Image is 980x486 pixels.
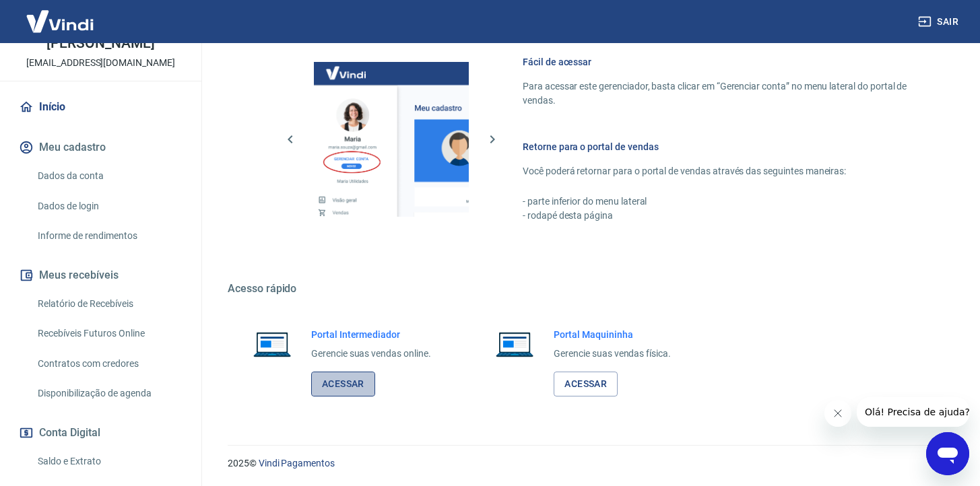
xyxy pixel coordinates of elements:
h5: Acesso rápido [228,282,948,296]
img: Imagem de um notebook aberto [244,328,300,360]
a: Início [16,92,185,122]
span: Olá! Precisa de ajuda? [8,9,113,20]
h6: Portal Maquininha [554,328,671,341]
p: Gerencie suas vendas online. [311,347,431,361]
button: Meu cadastro [16,133,185,162]
p: Gerencie suas vendas física. [554,347,671,361]
iframe: Fechar mensagem [824,400,851,427]
img: Imagem da dashboard mostrando o botão de gerenciar conta na sidebar no lado esquerdo [314,62,469,217]
a: Acessar [554,372,618,396]
button: Conta Digital [16,418,185,448]
p: Para acessar este gerenciador, basta clicar em “Gerenciar conta” no menu lateral do portal de ven... [523,79,915,108]
p: - rodapé desta página [523,209,915,223]
button: Meus recebíveis [16,261,185,290]
h6: Portal Intermediador [311,328,431,341]
a: Acessar [311,372,375,396]
p: [EMAIL_ADDRESS][DOMAIN_NAME] [26,56,175,70]
h6: Retorne para o portal de vendas [523,140,915,153]
img: Vindi [16,1,104,42]
a: Dados de login [32,193,185,220]
p: 2025 © [228,456,948,471]
a: Contratos com credores [32,350,185,378]
a: Disponibilização de agenda [32,380,185,407]
iframe: Botão para abrir a janela de mensagens [926,432,969,475]
img: Imagem de um notebook aberto [486,328,543,360]
iframe: Mensagem da empresa [857,397,969,427]
button: Sair [915,9,964,34]
p: [PERSON_NAME] [46,36,154,50]
p: - parte inferior do menu lateral [523,195,915,209]
p: Você poderá retornar para o portal de vendas através das seguintes maneiras: [523,164,915,178]
a: Vindi Pagamentos [259,458,335,468]
a: Dados da conta [32,162,185,190]
a: Informe de rendimentos [32,222,185,250]
h6: Fácil de acessar [523,55,915,69]
a: Relatório de Recebíveis [32,290,185,318]
a: Recebíveis Futuros Online [32,320,185,347]
a: Saldo e Extrato [32,448,185,475]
